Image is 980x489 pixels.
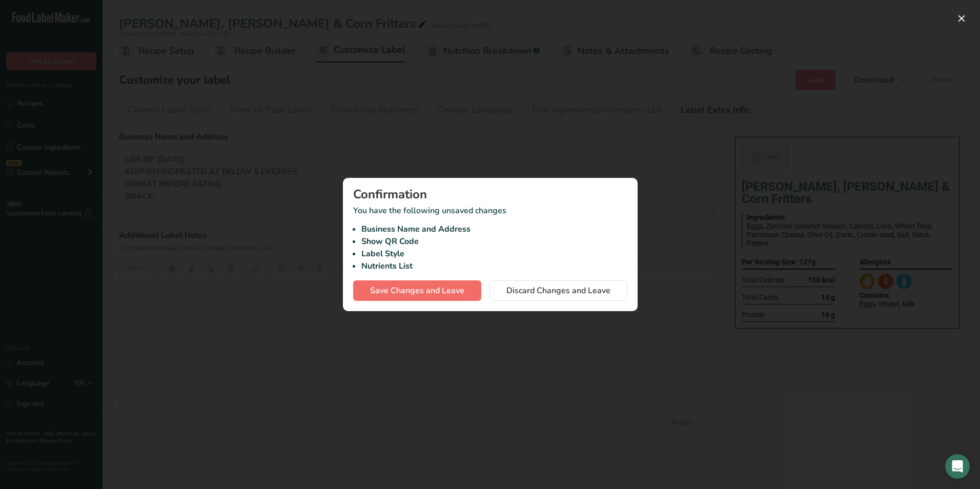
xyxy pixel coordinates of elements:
span: Discard Changes and Leave [506,284,610,297]
div: Open Intercom Messenger [945,454,970,479]
li: Label Style [361,248,627,260]
span: Save Changes and Leave [370,284,464,297]
p: You have the following unsaved changes [353,205,627,272]
li: Nutrients List [361,260,627,272]
button: Discard Changes and Leave [489,280,627,301]
div: Confirmation [353,188,627,200]
button: Save Changes and Leave [353,280,481,301]
li: Business Name and Address [361,223,627,235]
li: Show QR Code [361,235,627,248]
